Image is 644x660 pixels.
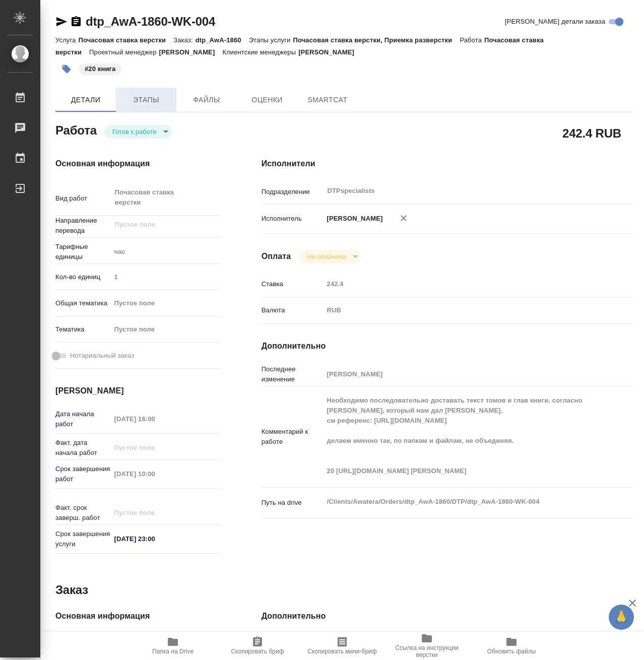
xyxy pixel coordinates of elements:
[114,219,198,231] input: Пустое поле
[243,94,291,106] span: Оценки
[55,242,111,262] p: Тарифные единицы
[298,48,362,56] p: [PERSON_NAME]
[182,94,231,106] span: Файлы
[262,279,324,289] p: Ставка
[231,648,284,655] span: Скопировать бриф
[55,438,111,458] p: Факт. дата начала работ
[222,48,298,56] p: Клиентские менеджеры
[324,493,602,510] textarea: /Clients/Awatera/Orders/dtp_AwA-1860/DTP/dtp_AwA-1860-WK-004
[384,632,469,660] button: Ссылка на инструкции верстки
[303,94,352,106] span: SmartCat
[55,216,111,236] p: Направление перевода
[262,364,324,384] p: Последнее изменение
[55,464,111,484] p: Срок завершения работ
[78,64,122,73] span: 20 книга
[613,607,630,628] span: 🙏
[262,610,633,622] h4: Дополнительно
[55,36,544,56] p: Почасовая ставка верстки
[114,298,209,308] div: Пустое поле
[324,277,602,291] input: Пустое поле
[70,351,134,361] span: Нотариальный заказ
[324,214,383,224] p: [PERSON_NAME]
[55,582,88,598] h2: Заказ
[505,17,605,27] span: [PERSON_NAME] детали заказа
[111,532,199,546] input: ✎ Введи что-нибудь
[55,324,111,335] p: Тематика
[262,305,324,315] p: Валюта
[262,250,291,262] h4: Оплата
[111,243,221,260] div: час
[262,187,324,197] p: Подразделение
[122,94,170,106] span: Этапы
[562,124,621,142] h2: 242.4 RUB
[55,409,111,429] p: Дата начала работ
[85,64,115,74] p: #20 книга
[61,94,110,106] span: Детали
[55,36,78,44] p: Услуга
[89,48,159,56] p: Проектный менеджер
[55,610,221,622] h4: Основная информация
[159,48,223,56] p: [PERSON_NAME]
[55,529,111,549] p: Срок завершения услуги
[55,158,221,170] h4: Основная информация
[324,367,602,381] input: Пустое поле
[609,605,634,630] button: 🙏
[262,340,633,352] h4: Дополнительно
[55,16,68,28] button: Скопировать ссылку для ЯМессенджера
[324,302,602,319] div: RUB
[152,648,194,655] span: Папка на Drive
[111,412,199,426] input: Пустое поле
[111,467,199,481] input: Пустое поле
[173,36,195,44] p: Заказ:
[55,272,111,282] p: Кол-во единиц
[393,207,415,229] button: Удалить исполнителя
[487,648,536,655] span: Обновить файлы
[215,632,300,660] button: Скопировать бриф
[131,632,215,660] button: Папка на Drive
[55,385,221,397] h4: [PERSON_NAME]
[114,324,209,335] div: Пустое поле
[86,15,215,28] a: dtp_AwA-1860-WK-004
[109,127,160,136] button: Готов к работе
[307,648,376,655] span: Скопировать мини-бриф
[55,193,111,204] p: Вид работ
[111,321,221,338] div: Пустое поле
[391,644,463,658] span: Ссылка на инструкции верстки
[262,158,633,170] h4: Исполнители
[111,270,221,284] input: Пустое поле
[300,632,384,660] button: Скопировать мини-бриф
[55,58,78,80] button: Добавить тэг
[299,250,361,263] div: Готов к работе
[55,120,97,139] h2: Работа
[293,36,460,44] p: Почасовая ставка верстки, Приемка разверстки
[262,427,324,447] p: Комментарий к работе
[460,36,484,44] p: Работа
[111,505,199,520] input: Пустое поле
[304,252,349,261] button: Не оплачена
[262,498,324,508] p: Путь на drive
[104,125,172,139] div: Готов к работе
[249,36,293,44] p: Этапы услуги
[111,295,221,312] div: Пустое поле
[324,392,602,480] textarea: Необходимо последовательно доставать текст томов и глав книги. согласно [PERSON_NAME], который на...
[55,503,111,523] p: Факт. срок заверш. работ
[469,632,554,660] button: Обновить файлы
[55,298,111,308] p: Общая тематика
[70,16,82,28] button: Скопировать ссылку
[262,214,324,224] p: Исполнитель
[196,36,249,44] p: dtp_AwA-1860
[78,36,173,44] p: Почасовая ставка верстки
[111,440,199,455] input: Пустое поле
